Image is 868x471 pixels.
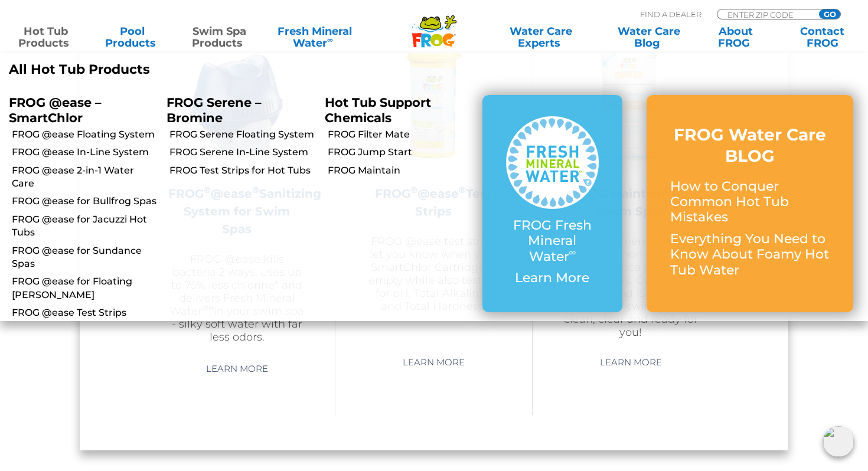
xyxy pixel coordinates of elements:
a: FROG @ease for Sundance Spas [12,244,158,271]
a: FROG Filter Mate [328,128,474,141]
p: Hot Tub Support Chemicals [325,95,465,125]
a: FROG Serene Floating System [169,128,315,141]
a: FROG @ease for Bullfrog Spas [12,195,158,208]
a: FROG @ease Floating System [12,128,158,141]
a: All Hot Tub Products [9,62,425,77]
p: Learn More [506,270,599,286]
a: FROG Water Care BLOG How to Conquer Common Hot Tub Mistakes Everything You Need to Know About Foa... [670,124,830,284]
a: Water CareBlog [615,25,682,49]
h3: FROG Water Care BLOG [670,124,830,167]
a: FROG @ease In-Line System [12,146,158,159]
a: AboutFROG [701,25,769,49]
input: GO [819,9,840,19]
p: FROG @ease – SmartChlor [9,95,149,125]
a: Fresh MineralWater∞ [272,25,357,49]
a: Learn More [586,352,676,373]
a: FROG @ease Test Strips [12,306,158,319]
a: FROG Test Strips for Hot Tubs [169,164,315,177]
a: PoolProducts [99,25,166,49]
a: Swim SpaProducts [185,25,253,49]
a: Learn More [192,358,282,380]
p: Find A Dealer [640,9,701,19]
a: FROG Serene In-Line System [169,146,315,159]
a: Learn More [389,352,478,373]
a: FROG Maintain [328,164,474,177]
input: Zip Code Form [726,9,806,19]
a: FROG Fresh Mineral Water∞ Learn More [506,116,599,292]
a: Hot TubProducts [12,25,79,49]
p: How to Conquer Common Hot Tub Mistakes [670,179,830,225]
sup: ∞ [327,35,333,44]
sup: ∞ [569,246,576,258]
p: FROG Serene – Bromine [167,95,306,125]
a: ContactFROG [789,25,856,49]
p: FROG Fresh Mineral Water [506,218,599,264]
a: FROG @ease for Jacuzzi Hot Tubs [12,213,158,240]
a: Water CareExperts [486,25,596,49]
img: openIcon [823,426,854,457]
a: FROG Jump Start [328,146,474,159]
p: Everything You Need to Know About Foamy Hot Tub Water [670,231,830,278]
a: FROG @ease for Floating [PERSON_NAME] [12,275,158,302]
a: FROG @ease 2-in-1 Water Care [12,164,158,191]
